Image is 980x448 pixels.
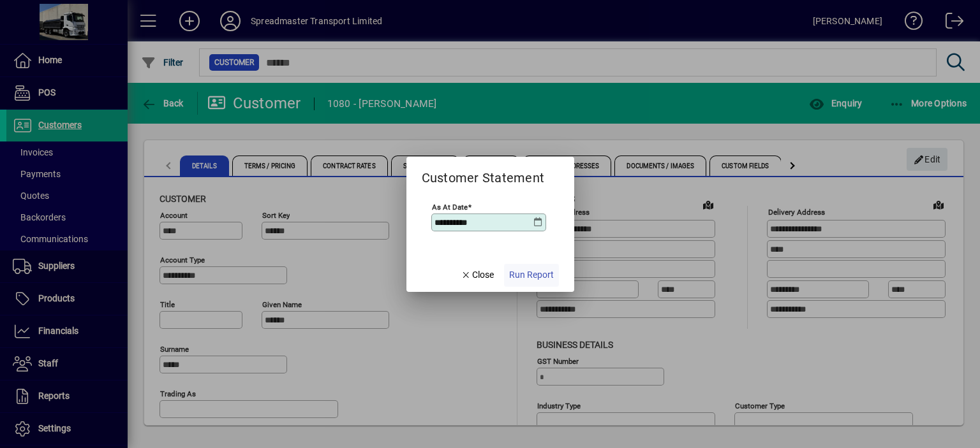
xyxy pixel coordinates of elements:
span: Run Report [509,268,554,282]
mat-label: As at Date [432,202,468,211]
button: Run Report [504,264,559,287]
h2: Customer Statement [406,157,560,188]
button: Close [456,264,499,287]
span: Close [461,268,494,282]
